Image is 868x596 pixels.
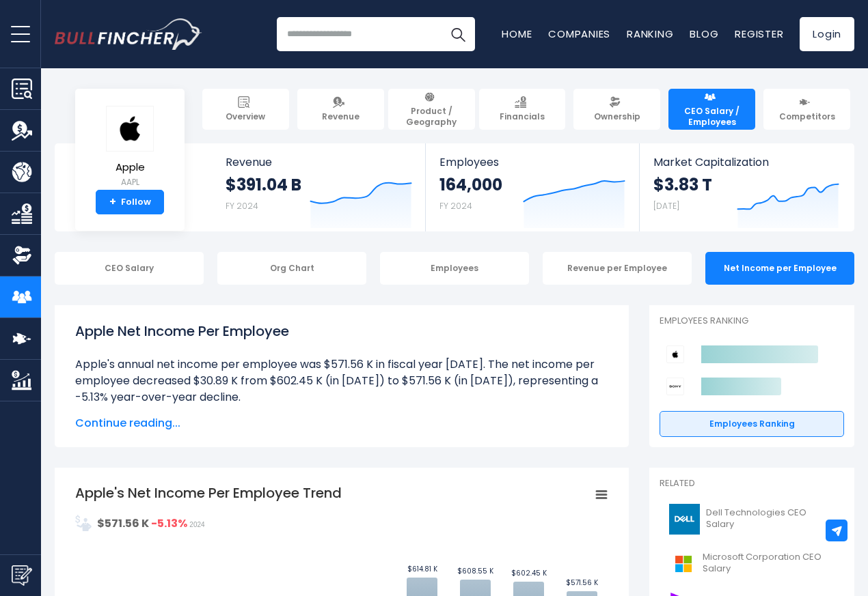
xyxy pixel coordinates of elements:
span: Product / Geography [394,106,469,127]
strong: $571.56 K [97,515,149,531]
a: Market Capitalization $3.83 T [DATE] [640,143,853,231]
img: Bullfincher logo [55,18,202,50]
span: Ownership [594,111,640,122]
p: Employees Ranking [660,315,844,327]
div: Org Chart [217,252,366,285]
a: Ranking [627,27,673,41]
a: Ownership [573,89,660,130]
div: Net Income per Employee [705,252,854,285]
span: Competitors [779,111,835,122]
small: [DATE] [653,200,679,212]
span: Dell Technologies CEO Salary [706,507,836,530]
span: Employees [439,156,625,169]
text: $602.45 K [511,568,547,578]
small: FY 2024 [439,200,472,212]
img: MSFT logo [668,548,699,579]
a: Companies [548,27,610,41]
img: NetIncomePerEmployee.svg [75,515,92,531]
a: Apple AAPL [105,105,154,190]
a: Register [735,27,783,41]
li: Apple's annual net income per employee was $571.56 K in fiscal year [DATE]. The net income per em... [75,356,608,406]
a: Competitors [763,89,850,130]
a: Revenue $391.04 B FY 2024 [212,143,426,231]
span: Microsoft Corporation CEO Salary [703,552,836,575]
text: $571.56 K [566,578,599,588]
a: +Follow [96,190,164,214]
a: Go to homepage [55,18,202,50]
a: Dell Technologies CEO Salary [660,500,844,538]
span: Revenue [322,111,360,122]
img: Apple competitors logo [666,345,684,363]
img: DELL logo [668,504,702,535]
text: $608.55 K [457,566,494,576]
p: Related [660,478,844,489]
tspan: Apple's Net Income Per Employee Trend [75,483,342,502]
a: Revenue [297,89,384,130]
div: Employees [380,252,529,285]
a: CEO Salary / Employees [668,89,755,130]
strong: $3.83 T [653,174,712,195]
span: Overview [226,111,265,122]
a: Login [800,17,854,51]
img: Ownership [12,245,32,266]
a: Overview [202,89,289,130]
div: CEO Salary [55,252,204,285]
strong: -5.13% [151,515,187,531]
strong: 164,000 [439,174,502,195]
span: Apple [106,162,154,173]
button: Search [441,17,475,51]
h1: Apple Net Income Per Employee [75,321,608,341]
img: Sony Group Corporation competitors logo [666,378,684,395]
div: Revenue per Employee [543,252,692,285]
strong: + [109,196,116,208]
text: $614.81 K [407,564,438,574]
a: Microsoft Corporation CEO Salary [660,545,844,582]
strong: $391.04 B [226,174,301,195]
a: Blog [690,27,718,41]
a: Employees 164,000 FY 2024 [426,143,638,231]
span: Continue reading... [75,415,608,431]
a: Employees Ranking [660,411,844,437]
span: 2024 [189,521,204,528]
span: CEO Salary / Employees [675,106,749,127]
span: Market Capitalization [653,156,839,169]
span: Financials [500,111,545,122]
small: AAPL [106,176,154,188]
a: Home [502,27,532,41]
small: FY 2024 [226,200,258,212]
a: Financials [479,89,566,130]
span: Revenue [226,156,412,169]
a: Product / Geography [388,89,475,130]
